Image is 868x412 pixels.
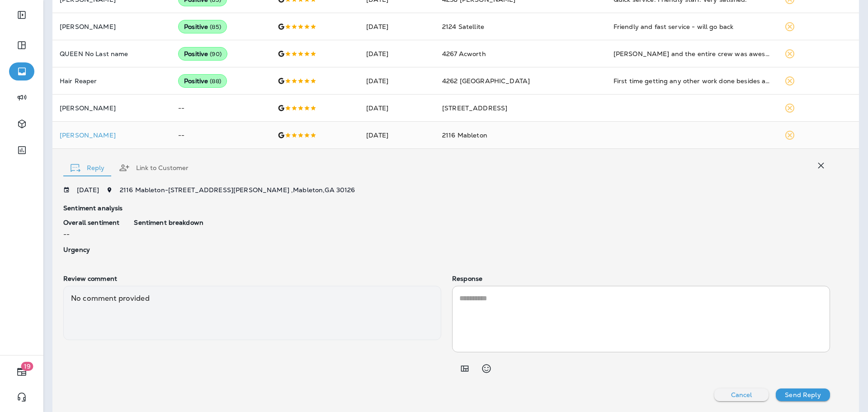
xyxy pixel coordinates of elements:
div: Friendly and fast service - will go back [613,22,770,31]
p: QUEEN No Last name [60,50,164,57]
p: Urgency [63,246,119,253]
td: -- [171,95,270,122]
p: [PERSON_NAME] [60,132,164,139]
td: [DATE] [359,95,435,122]
span: 4267 Acworth [442,50,486,58]
button: Expand Sidebar [9,6,34,24]
span: 19 [21,362,33,371]
p: [PERSON_NAME] [60,104,164,112]
p: [PERSON_NAME] [60,23,164,30]
span: 4262 [GEOGRAPHIC_DATA] [442,77,530,85]
p: Response [452,275,830,282]
div: No comment provided [63,286,441,340]
td: [DATE] [359,40,435,67]
button: Reply [63,152,112,184]
div: Positive [178,74,227,88]
button: Send Reply [776,388,830,401]
p: Cancel [731,391,752,398]
div: First time getting any other work done besides an oil change. I was needing some brake work done ... [613,76,770,85]
td: [DATE] [359,122,435,149]
p: Overall sentiment [63,219,119,226]
p: Sentiment breakdown [134,219,830,226]
span: 2124 Satellite [442,23,484,31]
div: Positive [178,47,227,61]
span: 2116 Mableton - [STREET_ADDRESS][PERSON_NAME] , Mableton , GA 30126 [120,186,355,194]
td: [DATE] [359,13,435,40]
p: [DATE] [77,186,99,194]
button: Cancel [714,388,769,401]
button: Select an emoji [477,360,495,378]
td: [DATE] [359,67,435,95]
span: [STREET_ADDRESS] [442,104,507,112]
span: ( 85 ) [210,23,221,31]
div: Positive [178,20,227,33]
p: Sentiment analysis [63,204,830,212]
button: Add in a premade template [456,360,474,378]
button: 19 [9,363,34,381]
div: Click to view Customer Drawer [60,132,164,139]
td: -- [171,122,270,149]
span: ( 88 ) [210,77,221,85]
div: Austin and the entire crew was awesome. Very polite and they loved my truck 🥰 Me too😃 [613,49,770,58]
span: 2116 Mableton [442,131,487,139]
p: Send Reply [785,391,821,398]
div: -- [63,219,119,239]
span: ( 90 ) [210,50,222,58]
p: Review comment [63,275,441,282]
button: Link to Customer [112,152,196,184]
p: Hair Reaper [60,77,164,85]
